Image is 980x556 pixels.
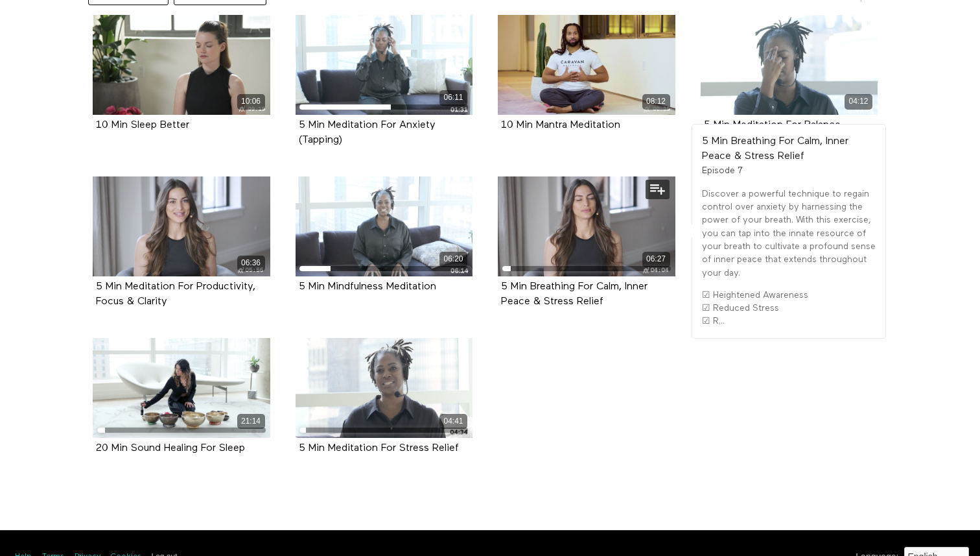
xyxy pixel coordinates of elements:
div: 06:20 [439,252,467,267]
a: 5 Min Meditation For Stress Relief [299,443,459,453]
button: Add to my list [646,180,670,199]
strong: 20 Min Sound Healing For Sleep [96,443,245,453]
span: Episode 7 [702,166,743,175]
a: 10 Min Sleep Better 10:06 [93,15,270,115]
a: 5 Min Meditation For Stress Relief 04:41 [296,338,473,438]
a: 10 Min Mantra Meditation 08:12 [498,15,675,115]
a: 5 Min Meditation For Balance 04:12 [701,15,878,115]
a: 5 Min Mindfulness Meditation [299,282,436,291]
a: 5 Min Breathing For Calm, Inner Peace & Stress Relief [501,282,647,306]
strong: 5 Min Breathing For Calm, Inner Peace & Stress Relief [702,136,848,162]
a: 5 Min Meditation For Balance [704,120,841,130]
div: 04:41 [439,414,467,429]
a: 10 Min Mantra Meditation [501,120,620,130]
div: 04:12 [845,94,872,109]
a: 5 Min Meditation For Anxiety (Tapping) 06:11 [296,15,473,115]
p: Discover a powerful technique to regain control over anxiety by harnessing the power of your brea... [702,187,876,280]
div: 06:36 [237,256,265,271]
div: 06:27 [642,252,670,267]
div: 10:06 [237,94,265,109]
a: 5 Min Meditation For Productivity, Focus & Clarity 06:36 [93,176,270,276]
div: 06:11 [439,90,467,105]
div: 08:12 [642,94,670,109]
a: 5 Min Meditation For Anxiety (Tapping) [299,120,436,145]
strong: 5 Min Meditation For Stress Relief [299,443,459,453]
a: 5 Min Mindfulness Meditation 06:20 [296,176,473,276]
a: 5 Min Meditation For Productivity, Focus & Clarity [96,282,255,306]
div: 21:14 [237,414,265,429]
a: 20 Min Sound Healing For Sleep [96,443,245,453]
a: 20 Min Sound Healing For Sleep 21:14 [93,338,270,438]
a: 10 Min Sleep Better [96,120,189,130]
p: ☑ Heightened Awareness ☑ Reduced Stress ☑ R... [702,289,876,328]
a: 5 Min Breathing For Calm, Inner Peace & Stress Relief 06:27 [498,176,675,276]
